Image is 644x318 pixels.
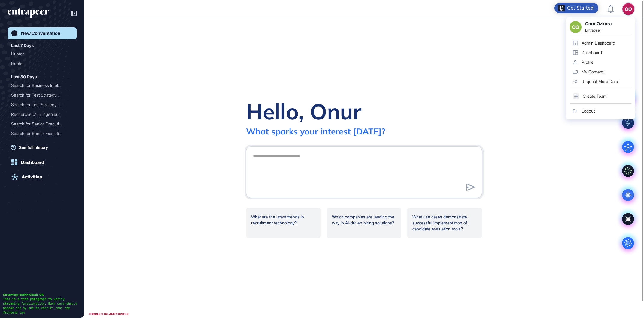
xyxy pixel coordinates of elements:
div: Search for Senior Executi... [11,138,68,148]
div: Search for Test Strategy ... [11,100,68,110]
div: New Conversation [21,31,60,36]
img: launcher-image-alternative-text [558,5,565,11]
div: entrapeer-logo [8,8,49,18]
div: TOGGLE STREAM CONSOLE [87,310,131,318]
div: Hello, Onur [246,98,361,125]
div: What sparks your interest [DATE]? [246,126,385,137]
div: Open Get Started checklist [554,3,598,13]
button: OO [622,3,634,15]
div: Get Started [567,5,594,11]
a: Dashboard [8,156,77,168]
div: Recherche d'un Ingénieur ... [11,110,68,119]
div: Search for Test Strategy and Planning Engineers in Automated Driving with Experience in ADAS and ... [11,100,73,110]
div: Search for Senior Executi... [11,119,68,129]
div: What are the latest trends in recruitment technology? [246,208,321,238]
div: Search for Business Intel... [11,81,68,90]
div: Dashboard [21,160,44,165]
div: Recherche d'un Ingénieur en Stratégie et Plan de Test AD H/F pour la région MENA et Afrique [11,110,73,119]
div: Search for Senior Executives in Digital Banking and Fintech in Estonia and Sweden [11,138,73,148]
div: Hunter [11,49,68,59]
div: Which companies are leading the way in AI-driven hiring solutions? [327,208,402,238]
div: What use cases demonstrate successful implementation of candidate evaluation tools? [407,208,482,238]
a: Activities [8,171,77,183]
a: See full history [11,144,77,150]
a: New Conversation [8,27,77,39]
span: See full history [19,144,48,150]
div: Last 30 Days [11,73,37,80]
div: Last 7 Days [11,42,34,49]
div: Search for Business Intelligence Manager candidates in Turkey with Power BI skills from Nielsen, ... [11,81,73,90]
div: Activities [22,174,42,180]
div: Search for Senior Executives in Digital Banking at Coop Bank, Luminor, Lunar, Tuum, and Doconomy [11,129,73,138]
div: Search for Test Strategy and Planning Engineers with Experience in L2/L3 Automated Driving and AD... [11,90,73,100]
div: Hunter [11,59,68,68]
div: Hunter [11,49,73,59]
div: Hunter [11,59,73,68]
div: Search for Senior Executives and Directors at Coop Pank AS in Digital Banking and IT [11,119,73,129]
div: Search for Senior Executi... [11,129,68,138]
div: Search for Test Strategy ... [11,90,68,100]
